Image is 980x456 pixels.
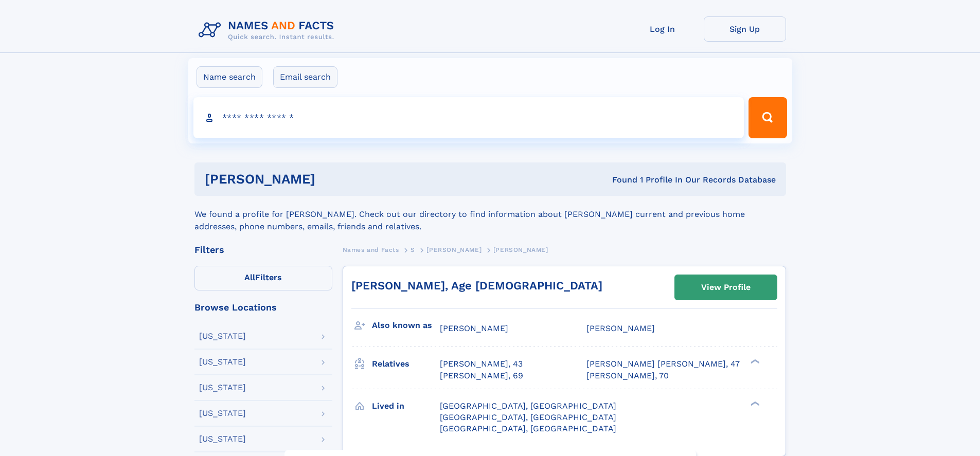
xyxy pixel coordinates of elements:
[440,370,523,381] a: [PERSON_NAME], 69
[199,435,246,443] div: [US_STATE]
[351,279,602,292] a: [PERSON_NAME], Age [DEMOGRAPHIC_DATA]
[199,384,246,392] div: [US_STATE]
[244,272,255,282] span: All
[194,196,786,233] div: We found a profile for [PERSON_NAME]. Check out our directory to find information about [PERSON_N...
[704,16,786,42] a: Sign Up
[701,276,751,299] div: View Profile
[194,16,343,44] img: Logo Names and Facts
[586,358,740,370] a: [PERSON_NAME] [PERSON_NAME], 47
[193,97,744,138] input: search input
[343,243,399,256] a: Names and Facts
[440,401,616,411] span: [GEOGRAPHIC_DATA], [GEOGRAPHIC_DATA]
[205,173,464,186] h1: [PERSON_NAME]
[372,355,440,373] h3: Relatives
[426,243,482,256] a: [PERSON_NAME]
[199,332,246,340] div: [US_STATE]
[411,246,415,253] span: S
[748,400,760,407] div: ❯
[372,317,440,334] h3: Also known as
[586,323,655,333] span: [PERSON_NAME]
[440,358,523,370] a: [PERSON_NAME], 43
[440,323,508,333] span: [PERSON_NAME]
[372,397,440,415] h3: Lived in
[464,174,776,186] div: Found 1 Profile In Our Records Database
[426,246,482,253] span: [PERSON_NAME]
[273,66,337,88] label: Email search
[586,370,669,381] a: [PERSON_NAME], 70
[194,303,332,312] div: Browse Locations
[197,66,262,88] label: Name search
[194,266,332,290] label: Filters
[440,424,616,433] span: [GEOGRAPHIC_DATA], [GEOGRAPHIC_DATA]
[675,275,777,300] a: View Profile
[411,243,415,256] a: S
[621,16,704,42] a: Log In
[749,97,787,138] button: Search Button
[199,409,246,417] div: [US_STATE]
[440,412,616,422] span: [GEOGRAPHIC_DATA], [GEOGRAPHIC_DATA]
[748,358,760,365] div: ❯
[493,246,548,253] span: [PERSON_NAME]
[199,358,246,366] div: [US_STATE]
[194,245,332,254] div: Filters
